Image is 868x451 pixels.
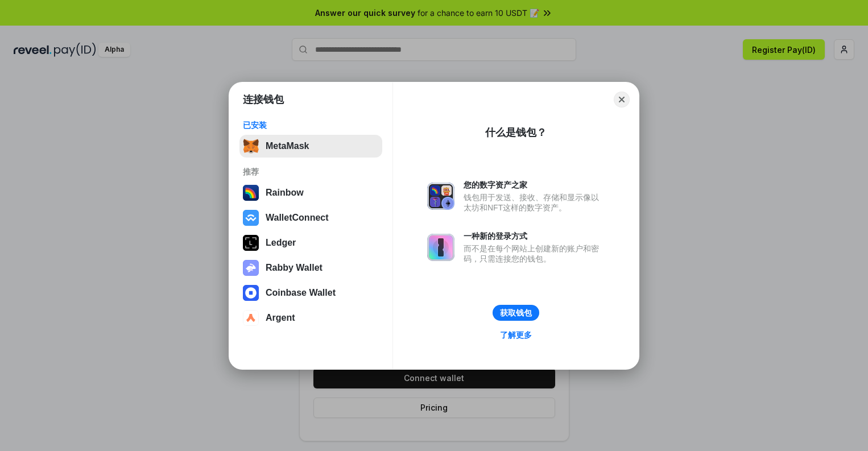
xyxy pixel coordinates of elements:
div: Argent [266,313,295,323]
div: 已安装 [243,120,379,130]
img: svg+xml,%3Csvg%20xmlns%3D%22http%3A%2F%2Fwww.w3.org%2F2000%2Fsvg%22%20fill%3D%22none%22%20viewBox... [427,234,454,261]
div: Coinbase Wallet [266,288,336,298]
div: Rainbow [266,188,304,198]
button: Ledger [239,231,382,254]
button: 获取钱包 [493,305,539,321]
button: WalletConnect [239,206,382,229]
div: 而不是在每个网站上创建新的账户和密码，只需连接您的钱包。 [464,243,605,264]
button: Rabby Wallet [239,256,382,279]
div: 获取钱包 [500,308,532,318]
img: svg+xml,%3Csvg%20width%3D%2228%22%20height%3D%2228%22%20viewBox%3D%220%200%2028%2028%22%20fill%3D... [243,310,259,326]
button: Rainbow [239,181,382,204]
button: Close [614,92,630,107]
div: WalletConnect [266,213,329,223]
img: svg+xml,%3Csvg%20width%3D%2228%22%20height%3D%2228%22%20viewBox%3D%220%200%2028%2028%22%20fill%3D... [243,285,259,301]
div: 一种新的登录方式 [464,231,605,241]
h1: 连接钱包 [243,93,284,106]
div: 了解更多 [500,330,532,340]
img: svg+xml,%3Csvg%20width%3D%2228%22%20height%3D%2228%22%20viewBox%3D%220%200%2028%2028%22%20fill%3D... [243,210,259,226]
img: svg+xml,%3Csvg%20xmlns%3D%22http%3A%2F%2Fwww.w3.org%2F2000%2Fsvg%22%20width%3D%2228%22%20height%3... [243,235,259,251]
div: 什么是钱包？ [485,126,547,139]
img: svg+xml,%3Csvg%20width%3D%22120%22%20height%3D%22120%22%20viewBox%3D%220%200%20120%20120%22%20fil... [243,185,259,201]
img: svg+xml,%3Csvg%20xmlns%3D%22http%3A%2F%2Fwww.w3.org%2F2000%2Fsvg%22%20fill%3D%22none%22%20viewBox... [427,183,454,210]
a: 了解更多 [493,328,539,342]
img: svg+xml,%3Csvg%20fill%3D%22none%22%20height%3D%2233%22%20viewBox%3D%220%200%2035%2033%22%20width%... [243,138,259,154]
div: 推荐 [243,167,379,177]
img: svg+xml,%3Csvg%20xmlns%3D%22http%3A%2F%2Fwww.w3.org%2F2000%2Fsvg%22%20fill%3D%22none%22%20viewBox... [243,260,259,276]
button: Coinbase Wallet [239,282,382,304]
button: Argent [239,307,382,329]
div: 钱包用于发送、接收、存储和显示像以太坊和NFT这样的数字资产。 [464,192,605,213]
button: MetaMask [239,135,382,158]
div: Rabby Wallet [266,263,323,273]
div: Ledger [266,238,296,248]
div: MetaMask [266,141,309,151]
div: 您的数字资产之家 [464,180,605,190]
